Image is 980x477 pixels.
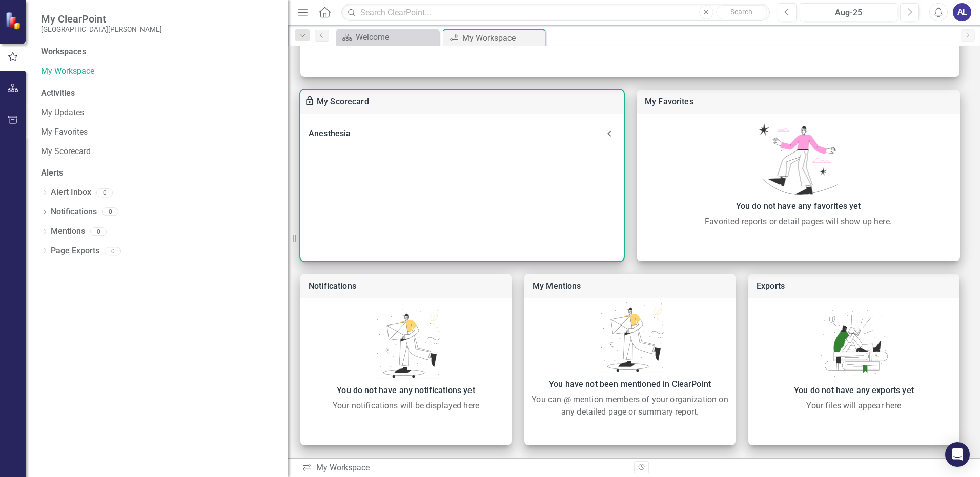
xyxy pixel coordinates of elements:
div: Anesthesia [309,126,603,141]
div: You do not have any favorites yet [642,199,955,213]
a: Welcome [339,31,436,44]
div: Welcome [356,31,436,44]
a: Notifications [51,206,97,218]
div: You have not been mentioned in ClearPoint [529,377,730,392]
div: You can @ mention members of your organization on any detailed page or summary report. [529,394,730,418]
a: My Scorecard [317,97,369,106]
a: Page Exports [51,245,99,257]
div: 0 [102,208,118,216]
div: To enable drag & drop and resizing, please duplicate this workspace from “Manage Workspaces” [304,96,317,108]
div: Your files will appear here [753,400,954,412]
button: Aug-25 [800,3,897,21]
button: AL [953,3,971,21]
a: My Scorecard [41,146,277,158]
a: My Updates [41,107,277,119]
div: Workspaces [41,46,86,58]
a: Mentions [51,226,85,237]
small: [GEOGRAPHIC_DATA][PERSON_NAME] [41,25,162,33]
div: Anesthesia [300,122,624,145]
div: Activities [41,88,277,99]
div: You do not have any notifications yet [305,383,506,398]
div: 0 [90,227,107,236]
a: My Workspace [41,66,277,77]
div: Aug-25 [803,7,894,19]
a: My Favorites [41,126,277,138]
div: 0 [96,188,113,197]
button: Search [716,5,767,19]
div: My Workspace [462,32,543,45]
a: Notifications [309,281,356,291]
input: Search ClearPoint... [341,4,770,21]
div: Alerts [41,167,277,179]
a: Exports [757,281,785,291]
a: My Favorites [645,97,693,106]
span: My ClearPoint [41,13,162,25]
a: Alert Inbox [51,187,91,199]
img: ClearPoint Strategy [5,11,24,30]
div: 0 [105,247,121,255]
div: My Workspace [302,462,626,474]
span: Search [730,8,752,16]
div: Open Intercom Messenger [945,442,970,467]
a: My Mentions [533,281,581,291]
div: Favorited reports or detail pages will show up here. [642,215,955,228]
div: You do not have any exports yet [753,383,954,398]
div: Your notifications will be displayed here [305,400,506,412]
